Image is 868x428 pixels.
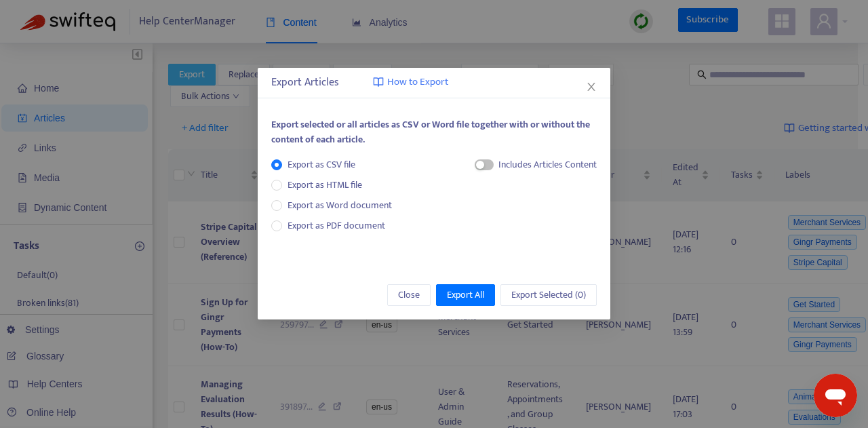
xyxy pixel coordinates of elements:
[500,284,597,306] button: Export Selected (0)
[288,218,385,233] span: Export as PDF document
[814,374,857,417] iframe: Button to launch messaging window
[584,79,599,94] button: Close
[373,75,448,90] a: How to Export
[498,157,597,172] div: Includes Articles Content
[282,178,368,193] span: Export as HTML file
[271,117,590,147] span: Export selected or all articles as CSV or Word file together with or without the content of each ...
[398,288,420,303] span: Close
[586,81,597,92] span: close
[282,198,397,213] span: Export as Word document
[282,157,361,172] span: Export as CSV file
[436,284,495,306] button: Export All
[373,77,384,87] img: image-link
[447,288,484,303] span: Export All
[387,75,448,90] span: How to Export
[387,284,431,306] button: Close
[271,75,597,91] div: Export Articles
